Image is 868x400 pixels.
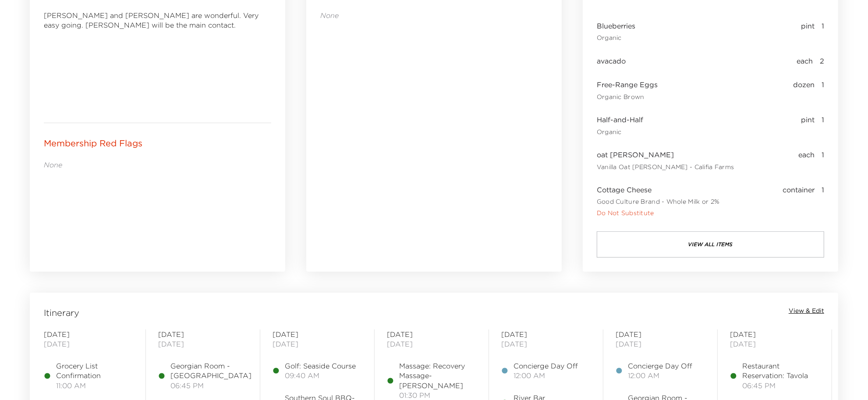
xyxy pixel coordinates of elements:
span: 1 [822,21,824,42]
p: Membership Red Flags [44,137,142,149]
span: 12:00 AM [628,371,692,380]
span: 06:45 PM [170,381,252,390]
span: container [783,185,815,217]
span: Massage: Recovery Massage- [PERSON_NAME] [399,361,476,390]
span: [DATE] [158,329,248,339]
span: Golf: Seaside Course [285,361,356,371]
span: Restaurant Reservation: Tavola [742,361,819,381]
button: view all items [597,231,824,258]
span: [DATE] [387,339,476,349]
span: [DATE] [158,339,248,349]
span: 12:00 AM [514,371,578,380]
span: Itinerary [44,307,79,319]
span: 09:40 AM [285,371,356,380]
span: oat [PERSON_NAME] [597,150,734,159]
span: Do Not Substitute [597,209,719,217]
span: 1 [822,115,824,136]
span: Grocery List Confirmation [56,361,133,381]
span: Vanilla Oat [PERSON_NAME] - Califia Farms [597,163,734,171]
span: avacado [597,56,626,66]
span: 1 [822,150,824,171]
button: View & Edit [789,307,824,315]
span: Free-Range Eggs [597,80,658,89]
span: 06:45 PM [742,381,819,390]
span: Blueberries [597,21,635,31]
span: Organic Brown [597,93,658,101]
span: 01:30 PM [399,390,476,400]
span: [DATE] [273,329,362,339]
p: None [44,160,271,170]
span: Concierge Day Off [628,361,692,371]
span: [DATE] [387,329,476,339]
span: [DATE] [730,329,819,339]
span: Organic [597,128,643,136]
span: each [797,56,813,66]
span: [PERSON_NAME] and [PERSON_NAME] are wonderful. Very easy going. [PERSON_NAME] will be the main co... [44,11,259,29]
span: Georgian Room - [GEOGRAPHIC_DATA] [170,361,252,381]
span: each [798,150,815,171]
span: [DATE] [44,329,133,339]
span: 1 [822,185,824,217]
span: pint [801,21,815,42]
span: Cottage Cheese [597,185,719,195]
span: [DATE] [501,339,591,349]
span: 1 [822,80,824,101]
span: Concierge Day Off [514,361,578,371]
span: [DATE] [501,329,591,339]
span: pint [801,115,815,136]
span: [DATE] [730,339,819,349]
span: Good Culture Brand - Whole Milk or 2% [597,198,719,206]
span: [DATE] [616,329,705,339]
p: None [320,11,548,20]
span: Half-and-Half [597,115,643,124]
span: Organic [597,34,635,42]
span: 11:00 AM [56,381,133,390]
span: [DATE] [616,339,705,349]
span: dozen [793,80,815,101]
span: [DATE] [273,339,362,349]
span: 2 [820,56,824,66]
span: [DATE] [44,339,133,349]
